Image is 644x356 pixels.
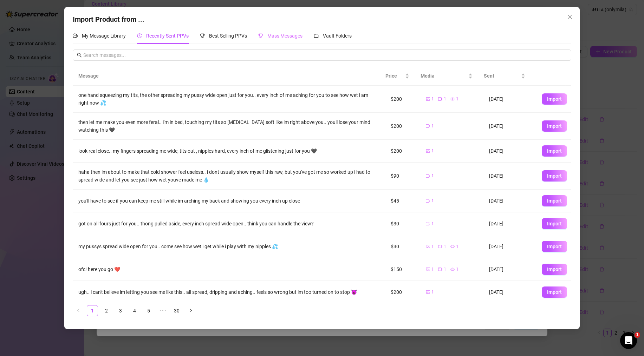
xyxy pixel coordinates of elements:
a: 5 [143,305,154,316]
div: my pussys spread wide open for you.. come see how wet i get while i play with my nipples 💦 [78,243,379,250]
span: 1 [456,96,458,103]
span: Import [547,198,562,204]
td: [DATE] [483,281,536,304]
span: folder [314,33,319,38]
span: Import [547,289,562,295]
span: picture [426,290,430,294]
span: Vault Folders [323,33,352,39]
span: Import [547,96,562,102]
span: video-camera [426,124,430,128]
div: then let me make you even more feral.. i'm in bed, touching my tits so [MEDICAL_DATA] soft like i... [78,118,379,134]
span: right [189,308,193,312]
li: 5 [143,305,154,316]
span: Import [547,173,562,179]
span: 1 [444,243,446,250]
li: Next Page [185,305,196,316]
th: Media [415,66,478,86]
span: ••• [157,305,168,316]
td: $30 [385,235,420,258]
span: 1 [431,148,434,154]
button: Import [542,195,567,206]
th: Sent [478,66,531,86]
button: right [185,305,196,316]
td: [DATE] [483,86,536,113]
li: 3 [115,305,126,316]
a: 3 [115,305,126,316]
button: left [73,305,84,316]
li: 4 [129,305,140,316]
span: video-camera [426,222,430,226]
span: 1 [431,243,434,250]
span: video-camera [426,174,430,178]
td: $30 [385,212,420,235]
button: Close [564,11,575,22]
button: Import [542,241,567,252]
button: Import [542,145,567,157]
span: picture [426,149,430,153]
span: 1 [431,220,434,227]
td: $200 [385,140,420,163]
span: 1 [431,198,434,204]
span: Import [547,123,562,129]
span: picture [426,267,430,271]
span: Mass Messages [267,33,303,39]
span: 1 [431,266,434,273]
span: left [76,308,80,312]
td: $200 [385,281,420,304]
div: ugh.. i can't believe im letting you see me like this.. all spread, dripping and aching.. feels s... [78,288,379,296]
span: history [137,33,142,38]
span: trophy [200,33,205,38]
td: $90 [385,163,420,190]
div: ofc! here you go ❤️ [78,265,379,273]
li: 30 [171,305,182,316]
span: 1 [431,289,434,296]
button: Import [542,170,567,182]
td: $200 [385,113,420,140]
span: 1 [635,332,640,338]
span: Recently Sent PPVs [146,33,189,39]
span: Price [385,72,404,80]
span: Close [564,14,575,20]
span: 1 [444,266,446,273]
td: [DATE] [483,140,536,163]
button: Import [542,120,567,132]
li: Previous Page [73,305,84,316]
span: comment [73,33,78,38]
th: Message [73,66,379,86]
td: [DATE] [483,190,536,212]
span: 1 [431,96,434,103]
button: Import [542,93,567,105]
li: 2 [101,305,112,316]
span: video-camera [438,244,442,249]
iframe: Intercom live chat [620,332,637,349]
td: $150 [385,258,420,281]
span: Best Selling PPVs [209,33,247,39]
span: 1 [431,173,434,179]
td: [DATE] [483,212,536,235]
div: one hand squeezing my tits, the other spreading my pussy wide open just for you.. every inch of m... [78,91,379,107]
span: video-camera [426,199,430,203]
span: Sent [484,72,520,80]
span: picture [426,97,430,101]
a: 30 [171,305,182,316]
a: 2 [101,305,112,316]
td: [DATE] [483,163,536,190]
span: Import [547,221,562,226]
button: Import [542,264,567,275]
td: $200 [385,86,420,113]
span: eye [450,244,455,249]
span: trophy [258,33,263,38]
button: Import [542,286,567,298]
span: Import [547,148,562,154]
input: Search messages... [83,51,567,59]
a: 4 [129,305,140,316]
span: Import [547,244,562,249]
li: Next 5 Pages [157,305,168,316]
span: 1 [456,266,458,273]
span: Import [547,266,562,272]
span: 1 [456,243,458,250]
span: eye [450,97,455,101]
span: picture [426,244,430,249]
td: [DATE] [483,113,536,140]
span: video-camera [438,97,442,101]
